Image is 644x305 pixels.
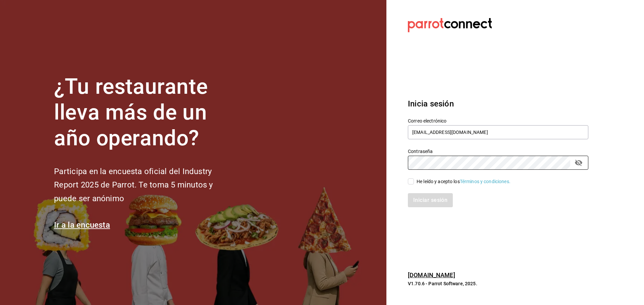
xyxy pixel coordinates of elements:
[417,178,511,185] div: He leído y acepto los
[408,98,588,110] h3: Inicia sesión
[408,272,455,279] a: [DOMAIN_NAME]
[408,119,588,123] label: Correo electrónico
[573,157,584,168] button: passwordField
[54,220,110,230] a: Ir a la encuesta
[408,125,588,139] input: Ingresa tu correo electrónico
[408,149,588,154] label: Contraseña
[408,280,588,287] p: V1.70.6 - Parrot Software, 2025.
[54,74,235,151] h1: ¿Tu restaurante lleva más de un año operando?
[460,179,511,184] a: Términos y condiciones.
[54,165,235,206] h2: Participa en la encuesta oficial del Industry Report 2025 de Parrot. Te toma 5 minutos y puede se...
